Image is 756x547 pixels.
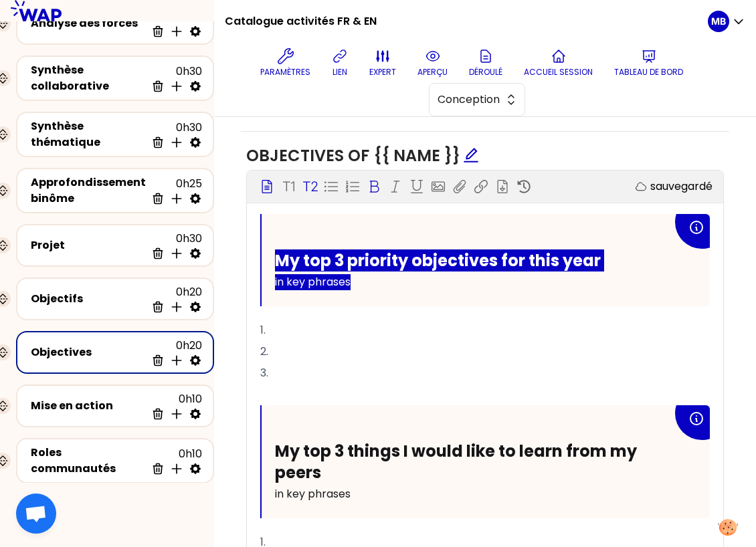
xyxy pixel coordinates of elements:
[469,67,502,78] p: Déroulé
[463,145,479,167] div: Edit
[275,440,640,483] span: My top 3 things I would like to learn from my peers
[260,67,310,78] p: Paramètres
[417,67,448,78] p: aperçu
[438,92,498,108] span: Conception
[260,322,266,338] span: 1.
[146,9,202,38] div: 0h10
[710,511,746,544] button: Manage your preferences about cookies
[146,120,202,149] div: 0h30
[146,64,202,93] div: 0h30
[333,67,347,78] p: lien
[146,338,202,367] div: 0h20
[31,445,146,477] div: Roles communautés
[369,67,396,78] p: expert
[146,231,202,260] div: 0h30
[275,249,601,271] span: My top 3 priority objectives for this year
[31,62,146,94] div: Synthèse collaborative
[614,67,683,78] p: Tableau de bord
[708,11,745,32] button: MB
[146,391,202,421] div: 0h10
[711,15,726,28] p: MB
[31,237,146,253] div: Projet
[412,43,453,83] button: aperçu
[650,179,713,195] p: sauvegardé
[282,177,295,196] p: T1
[464,43,508,83] button: Déroulé
[31,118,146,150] div: Synthèse thématique
[429,83,525,116] button: Conception
[31,175,146,207] div: Approfondissement binôme
[260,365,268,380] span: 3.
[146,176,202,205] div: 0h25
[31,15,146,31] div: Analyse des forces
[246,144,479,167] span: Objectives of {{ name }}
[31,291,146,307] div: Objectifs
[518,43,598,83] button: Accueil session
[463,147,479,163] span: edit
[16,494,56,534] a: Ouvrir le chat
[255,43,316,83] button: Paramètres
[364,43,401,83] button: expert
[275,486,351,502] span: in key phrases
[275,274,351,290] span: in key phrases
[146,284,202,314] div: 0h20
[326,43,353,83] button: lien
[609,43,688,83] button: Tableau de bord
[524,67,593,78] p: Accueil session
[302,177,318,196] p: T2
[260,344,268,359] span: 2.
[31,398,146,414] div: Mise en action
[146,446,202,475] div: 0h10
[31,344,146,360] div: Objectives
